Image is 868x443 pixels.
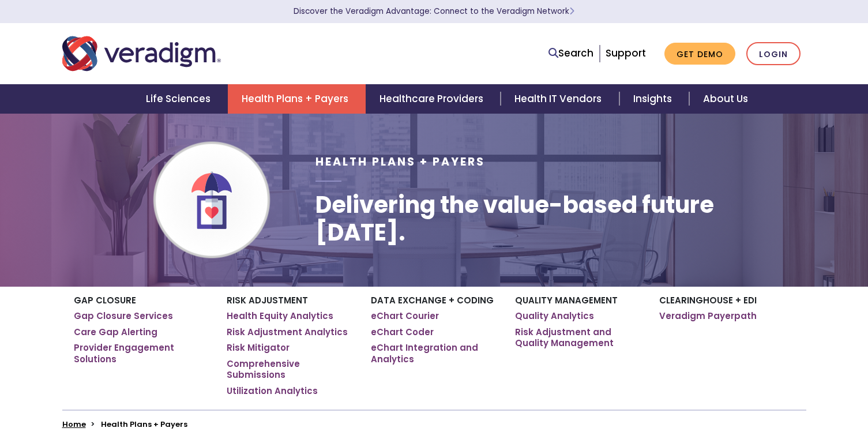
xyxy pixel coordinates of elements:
[501,84,619,114] a: Health IT Vendors
[74,310,173,322] a: Gap Closure Services
[371,310,439,322] a: eChart Courier
[619,84,689,114] a: Insights
[746,42,801,66] a: Login
[227,342,290,354] a: Risk Mitigator
[294,6,574,17] a: Discover the Veradigm Advantage: Connect to the Veradigm NetworkLearn More
[315,154,485,170] span: Health Plans + Payers
[371,326,434,338] a: eChart Coder
[74,342,209,365] a: Provider Engagement Solutions
[74,326,157,338] a: Care Gap Alerting
[227,358,354,381] a: Comprehensive Submissions
[132,84,228,114] a: Life Sciences
[689,84,762,114] a: About Us
[227,326,348,338] a: Risk Adjustment Analytics
[366,84,501,114] a: Healthcare Providers
[659,310,757,322] a: Veradigm Payerpath
[62,419,86,430] a: Home
[664,43,735,65] a: Get Demo
[227,385,318,397] a: Utilization Analytics
[515,326,642,349] a: Risk Adjustment and Quality Management
[606,46,646,60] a: Support
[569,6,574,17] span: Learn More
[315,191,806,246] h1: Delivering the value-based future [DATE].
[515,310,594,322] a: Quality Analytics
[228,84,366,114] a: Health Plans + Payers
[371,342,498,365] a: eChart Integration and Analytics
[548,46,593,61] a: Search
[62,35,221,73] img: Veradigm logo
[227,310,333,322] a: Health Equity Analytics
